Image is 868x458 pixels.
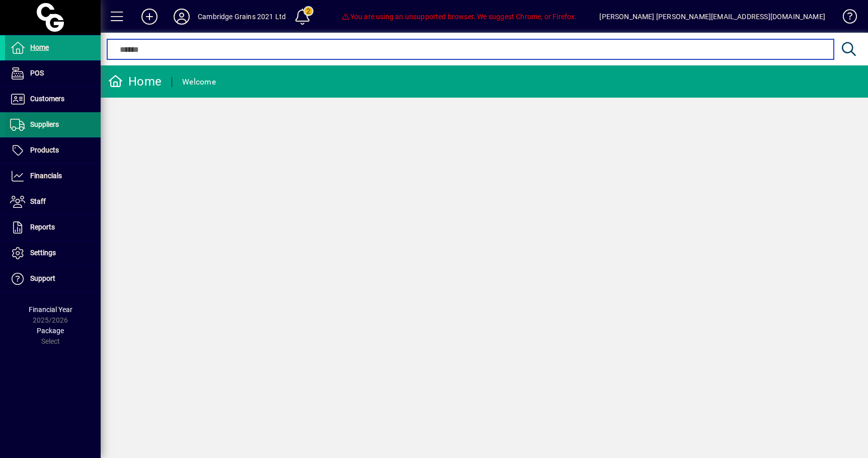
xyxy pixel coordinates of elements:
[30,249,56,257] span: Settings
[30,120,59,128] span: Suppliers
[835,2,855,35] a: Knowledge Base
[30,172,62,180] span: Financials
[5,215,101,240] a: Reports
[30,146,59,154] span: Products
[599,9,825,25] div: [PERSON_NAME] [PERSON_NAME][EMAIL_ADDRESS][DOMAIN_NAME]
[29,306,72,314] span: Financial Year
[30,95,64,103] span: Customers
[30,223,55,231] span: Reports
[5,87,101,112] a: Customers
[5,164,101,189] a: Financials
[5,61,101,86] a: POS
[30,43,49,51] span: Home
[182,74,216,90] div: Welcome
[198,9,286,25] div: Cambridge Grains 2021 Ltd
[5,266,101,291] a: Support
[5,189,101,214] a: Staff
[5,241,101,266] a: Settings
[30,274,55,282] span: Support
[5,138,101,163] a: Products
[37,327,64,335] span: Package
[166,8,198,26] button: Profile
[30,69,44,77] span: POS
[5,112,101,137] a: Suppliers
[133,8,166,26] button: Add
[341,13,577,21] span: You are using an unsupported browser. We suggest Chrome, or Firefox.
[108,73,162,90] div: Home
[30,197,46,205] span: Staff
